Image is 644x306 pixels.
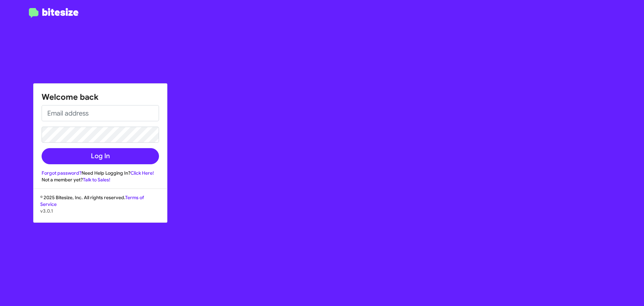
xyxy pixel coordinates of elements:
div: Not a member yet? [42,176,159,183]
div: © 2025 Bitesize, Inc. All rights reserved. [34,194,167,222]
div: Need Help Logging In? [42,170,159,176]
a: Forgot password? [42,170,82,176]
input: Email address [42,105,159,121]
a: Talk to Sales! [83,177,110,183]
h1: Welcome back [42,92,159,102]
p: v3.0.1 [40,208,160,214]
button: Log In [42,148,159,164]
a: Click Here! [130,170,154,176]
